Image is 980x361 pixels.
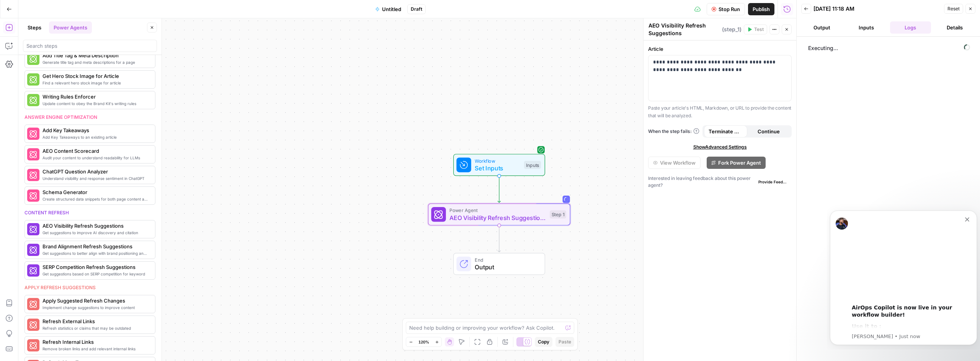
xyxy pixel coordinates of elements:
div: Step 1 [550,210,566,219]
button: Logs [890,21,931,34]
span: Fork Power Agent [718,159,761,167]
div: Content refresh [24,209,155,216]
span: Implement change suggestions to improve content [42,304,149,311]
div: Inputs [524,161,541,169]
div: Answer engine optimization [24,114,155,121]
span: Refresh External Links [42,317,149,325]
span: Refresh Internal Links [42,338,149,346]
span: Provide Feedback [758,179,789,185]
span: Update content to obey the Brand Kit's writing rules [42,100,149,107]
span: ( step_1 ) [722,26,742,33]
span: Find a relevant hero stock image for article [42,80,149,86]
span: Draft [411,6,422,13]
span: Add Key Takeaways to an existing article [42,134,149,140]
span: Test [754,26,764,33]
span: Create structured data snippets for both page content and images [42,196,149,202]
span: Copy [538,338,549,345]
span: Continue [758,128,780,135]
span: SERP Competition Refresh Suggestions [42,263,149,271]
span: Set Inputs [475,164,520,173]
span: Audit your content to understand readability for LLMs [42,155,149,161]
input: Search steps [26,42,154,50]
span: Get suggestions to improve AI discovery and citation [42,230,149,236]
span: Workflow [475,157,520,164]
span: Writing Rules Enforcer [42,93,149,100]
span: Show Advanced Settings [693,144,747,151]
textarea: AEO Visibility Refresh Suggestions [648,22,720,37]
span: ChatGPT Question Analyzer [42,168,149,175]
p: Paste your article's HTML, Markdown, or URL to provide the content that will be analyzed. [648,104,792,119]
span: Add Title Tag & Meta Description [42,52,149,59]
button: Stop Run [707,3,745,15]
span: Schema Generator [42,188,149,196]
button: Publish [748,3,774,15]
span: Executing... [806,42,972,54]
button: View Workflow [648,157,701,169]
button: Details [934,21,975,34]
iframe: Intercom notifications message [827,204,980,350]
span: Brand Alignment Refresh Suggestions [42,243,149,250]
span: AEO Visibility Refresh Suggestions [42,222,149,230]
span: AEO Content Scorecard [42,147,149,155]
span: Apply Suggested Refresh Changes [42,297,149,304]
span: Get Hero Stock Image for Article [42,72,149,80]
span: Publish [753,5,770,13]
g: Edge from step_1 to end [498,225,500,252]
span: Generate title tag and meta descriptions for a page [42,59,149,65]
a: When the step fails: [648,128,699,135]
button: Reset [944,4,963,14]
span: End [475,256,537,264]
button: Test [744,24,767,34]
span: Refresh statistics or claims that may be outdated [42,325,149,331]
div: Interested in leaving feedback about this power agent? [648,175,792,189]
span: Power Agent [449,207,546,214]
span: Output [475,262,537,272]
span: Get suggestions to better align with brand positioning and tone [42,250,149,256]
span: Terminate Workflow [709,128,743,135]
span: Paste [559,338,571,345]
span: Remove broken links and add relevant internal links [42,346,149,352]
span: Stop Run [719,5,740,13]
button: Copy [535,337,552,347]
span: Get suggestions based on SERP competition for keyword [42,271,149,277]
span: Understand visibility and response sentiment in ChatGPT [42,175,149,181]
span: AEO Visibility Refresh Suggestions [449,213,546,222]
button: Untitled [371,3,406,15]
g: Edge from start to step_1 [498,176,500,203]
span: Add Key Takeaways [42,126,149,134]
button: Fork Power Agent [707,157,766,169]
div: EndOutput [428,253,570,275]
button: Output [801,21,843,34]
button: Paste [555,337,574,347]
div: Apply refresh suggestions [24,284,155,291]
button: Continue [747,125,791,138]
span: Untitled [382,5,401,13]
span: View Workflow [660,159,696,167]
button: Inputs [846,21,887,34]
span: Reset [947,5,960,12]
div: Power AgentAEO Visibility Refresh SuggestionsStep 1 [428,204,570,226]
span: 120% [418,339,429,345]
label: Article [648,45,792,53]
button: Provide Feedback [755,177,792,186]
div: WorkflowSet InputsInputs [428,154,570,176]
